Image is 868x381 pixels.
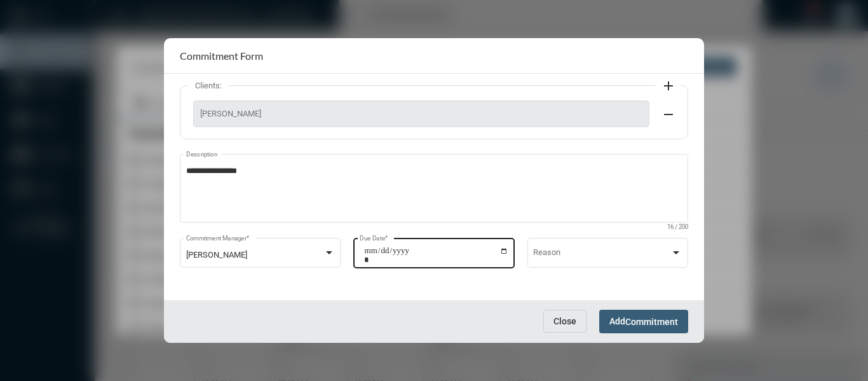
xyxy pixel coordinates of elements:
[661,107,676,122] mat-icon: remove
[553,316,576,326] span: Close
[609,316,678,326] span: Add
[667,224,688,231] mat-hint: 16 / 200
[200,109,642,118] span: [PERSON_NAME]
[599,310,688,333] button: AddCommitment
[661,78,676,94] mat-icon: add
[186,250,247,260] span: [PERSON_NAME]
[189,81,228,90] label: Clients:
[625,317,678,327] span: Commitment
[180,50,263,62] h2: Commitment Form
[543,310,587,333] button: Close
